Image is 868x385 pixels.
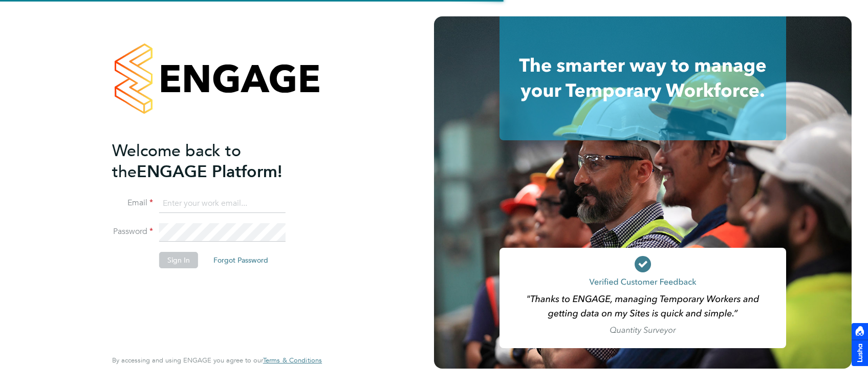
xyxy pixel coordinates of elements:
[205,252,276,268] button: Forgot Password
[112,226,153,237] label: Password
[159,195,286,213] input: Enter your work email...
[112,198,153,208] label: Email
[112,356,322,365] span: By accessing and using ENGAGE you agree to our
[159,252,198,268] button: Sign In
[112,141,241,182] span: Welcome back to the
[263,356,322,365] span: Terms & Conditions
[112,140,312,182] h2: ENGAGE Platform!
[263,356,322,365] a: Terms & Conditions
